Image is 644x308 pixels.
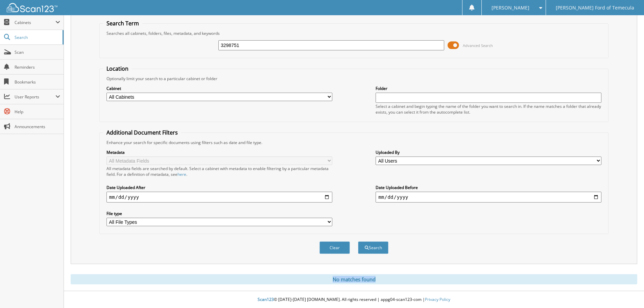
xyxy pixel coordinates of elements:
[15,124,60,129] span: Announcements
[376,103,601,115] div: Select a cabinet and begin typing the name of the folder you want to search in. If the name match...
[358,241,388,254] button: Search
[556,6,634,10] span: [PERSON_NAME] Ford of Temecula
[319,241,350,254] button: Clear
[64,291,644,308] div: © [DATE]-[DATE] [DOMAIN_NAME]. All rights reserved | appg04-scan123-com |
[15,34,59,40] span: Search
[376,185,601,190] label: Date Uploaded Before
[376,86,601,91] label: Folder
[103,140,605,145] div: Enhance your search for specific documents using filters such as date and file type.
[15,79,60,85] span: Bookmarks
[610,276,644,308] iframe: Chat Widget
[71,274,637,284] div: No matches found
[106,185,332,190] label: Date Uploaded After
[103,20,142,27] legend: Search Term
[15,64,60,70] span: Reminders
[376,192,601,203] input: end
[463,43,493,48] span: Advanced Search
[103,129,181,136] legend: Additional Document Filters
[7,3,57,12] img: scan123-logo-white.svg
[15,49,60,55] span: Scan
[15,94,55,100] span: User Reports
[425,297,450,302] a: Privacy Policy
[106,149,332,155] label: Metadata
[15,109,60,115] span: Help
[103,76,605,81] div: Optionally limit your search to a particular cabinet or folder
[103,30,605,36] div: Searches all cabinets, folders, files, metadata, and keywords
[492,6,529,10] span: [PERSON_NAME]
[177,171,186,177] a: here
[106,86,332,91] label: Cabinet
[15,20,55,25] span: Cabinets
[106,192,332,203] input: start
[258,297,274,302] span: Scan123
[106,166,332,177] div: All metadata fields are searched by default. Select a cabinet with metadata to enable filtering b...
[106,211,332,216] label: File type
[376,149,601,155] label: Uploaded By
[103,65,132,72] legend: Location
